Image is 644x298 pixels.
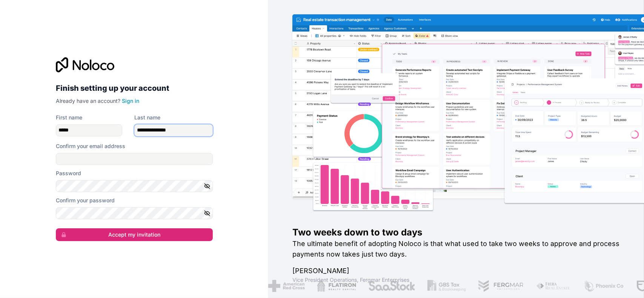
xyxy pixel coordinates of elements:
input: Password [56,180,213,192]
input: family-name [134,124,213,136]
img: /assets/gbstax-C-GtDUiK.png [427,280,466,292]
label: Confirm your password [56,197,115,204]
h1: [PERSON_NAME] [292,266,620,276]
img: /assets/fergmar-CudnrXN5.png [478,280,524,292]
img: /assets/fiera-fwj2N5v4.png [536,280,572,292]
label: Last name [134,114,160,121]
span: Already have an account? [56,98,120,104]
img: /assets/phoenix-BREaitsQ.png [583,280,624,292]
input: Confirm password [56,207,213,219]
label: First name [56,114,82,121]
h1: Two weeks down to two days [292,226,620,238]
h2: The ultimate benefit of adopting Noloco is that what used to take two weeks to approve and proces... [292,238,620,260]
a: Sign in [122,98,139,104]
h2: Finish setting up your account [56,81,213,95]
input: given-name [56,124,122,136]
h1: Vice President Operations , Fergmar Enterprises [292,276,620,284]
img: /assets/american-red-cross-BAupjrZR.png [268,280,305,292]
button: Accept my invitation [56,228,213,241]
img: /assets/saastock-C6Zbiodz.png [368,280,416,292]
label: Password [56,170,81,177]
img: /assets/flatiron-C8eUkumj.png [317,280,356,292]
input: Email address [56,153,213,165]
label: Confirm your email address [56,142,125,150]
